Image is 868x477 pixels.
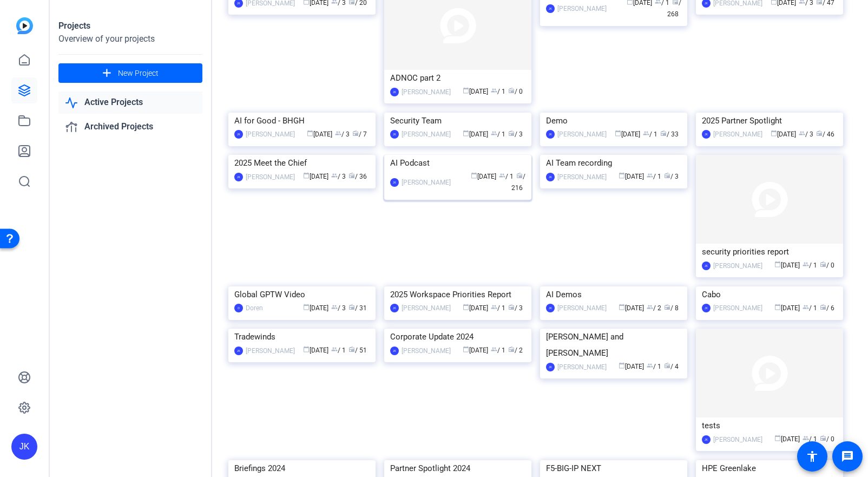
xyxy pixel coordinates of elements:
[702,460,837,476] div: HPE Greenlake
[774,261,781,267] span: calendar_today
[303,173,328,180] span: [DATE]
[491,304,497,310] span: group
[303,304,310,310] span: calendar_today
[546,130,555,139] div: JK
[619,363,644,370] span: [DATE]
[402,87,451,97] div: [PERSON_NAME]
[820,435,826,441] span: radio
[660,130,679,138] span: / 33
[390,304,399,312] div: JK
[246,303,263,313] div: Doren
[619,304,644,312] span: [DATE]
[702,244,837,260] div: security priorities report
[390,88,399,96] div: JK
[348,346,355,352] span: radio
[390,460,525,476] div: Partner Spotlight 2024
[234,173,243,181] div: JK
[511,173,525,192] span: / 216
[234,347,243,355] div: JK
[234,304,243,312] div: D
[463,347,488,354] span: [DATE]
[463,130,469,136] span: calendar_today
[352,130,367,138] span: / 7
[615,130,621,136] span: calendar_today
[58,19,202,32] div: Projects
[713,434,762,445] div: [PERSON_NAME]
[820,304,834,312] span: / 6
[118,68,159,79] span: New Project
[390,130,399,139] div: JK
[402,129,451,140] div: [PERSON_NAME]
[234,286,370,303] div: Global GPTW Video
[702,304,711,312] div: JK
[647,172,653,179] span: group
[516,172,523,179] span: radio
[58,32,202,45] div: Overview of your projects
[799,130,805,136] span: group
[546,113,681,129] div: Demo
[774,435,781,441] span: calendar_today
[508,130,515,136] span: radio
[491,304,505,312] span: / 1
[664,363,679,370] span: / 4
[664,362,670,369] span: radio
[774,262,800,269] span: [DATE]
[803,262,817,269] span: / 1
[546,4,555,13] div: JK
[647,304,661,312] span: / 2
[234,113,370,129] div: AI for Good - BHGH
[348,304,367,312] span: / 31
[546,329,681,361] div: [PERSON_NAME] and [PERSON_NAME]
[508,304,515,310] span: radio
[702,435,711,444] div: JK
[390,155,525,171] div: AI Podcast
[557,303,607,313] div: [PERSON_NAME]
[390,70,525,86] div: ADNOC part 2
[508,130,523,138] span: / 3
[820,261,826,267] span: radio
[491,88,505,95] span: / 1
[58,92,202,114] a: Active Projects
[331,173,346,180] span: / 3
[491,130,497,136] span: group
[331,172,338,179] span: group
[491,346,497,352] span: group
[702,417,837,434] div: tests
[471,173,496,180] span: [DATE]
[702,130,711,139] div: JK
[619,172,625,179] span: calendar_today
[643,130,657,138] span: / 1
[647,363,661,370] span: / 1
[557,129,607,140] div: [PERSON_NAME]
[546,155,681,171] div: AI Team recording
[352,130,359,136] span: radio
[771,130,796,138] span: [DATE]
[491,130,505,138] span: / 1
[546,460,681,476] div: F5-BIG-IP NEXT
[702,113,837,129] div: 2025 Partner Spotlight
[557,172,607,182] div: [PERSON_NAME]
[499,173,514,180] span: / 1
[307,130,332,138] span: [DATE]
[546,304,555,312] div: JK
[246,345,295,356] div: [PERSON_NAME]
[508,87,515,94] span: radio
[331,347,346,354] span: / 1
[335,130,341,136] span: group
[619,173,644,180] span: [DATE]
[771,130,777,136] span: calendar_today
[303,304,328,312] span: [DATE]
[820,435,834,443] span: / 0
[390,178,399,187] div: JK
[463,304,469,310] span: calendar_today
[402,345,451,356] div: [PERSON_NAME]
[508,346,515,352] span: radio
[774,435,800,443] span: [DATE]
[820,262,834,269] span: / 0
[820,304,826,310] span: radio
[803,435,809,441] span: group
[491,347,505,354] span: / 1
[463,346,469,352] span: calendar_today
[331,304,346,312] span: / 3
[303,347,328,354] span: [DATE]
